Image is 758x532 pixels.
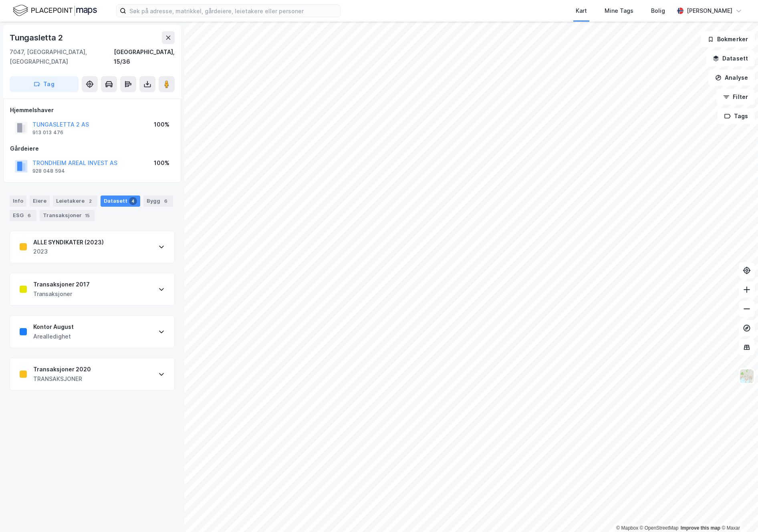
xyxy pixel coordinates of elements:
[10,195,26,207] div: Info
[25,212,33,220] div: 6
[616,525,638,531] a: Mapbox
[681,525,720,531] a: Improve this map
[32,129,63,136] div: 913 013 476
[154,158,169,168] div: 100%
[33,365,91,374] div: Transaksjoner 2020
[129,197,137,205] div: 4
[126,5,340,17] input: Søk på adresse, matrikkel, gårdeiere, leietakere eller personer
[718,494,758,532] iframe: Chat Widget
[701,31,755,47] button: Bokmerker
[33,332,74,341] div: Arealledighet
[33,280,90,289] div: Transaksjoner 2017
[718,108,755,124] button: Tags
[718,494,758,532] div: Kontrollprogram for chat
[640,525,679,531] a: OpenStreetMap
[605,6,633,16] div: Mine Tags
[708,70,755,86] button: Analyse
[143,195,173,207] div: Bygg
[687,6,732,16] div: [PERSON_NAME]
[114,47,175,66] div: [GEOGRAPHIC_DATA], 15/36
[651,6,665,16] div: Bolig
[33,247,104,256] div: 2023
[10,76,79,92] button: Tag
[10,47,114,66] div: 7047, [GEOGRAPHIC_DATA], [GEOGRAPHIC_DATA]
[13,4,97,18] img: logo.f888ab2527a4732fd821a326f86c7f29.svg
[162,197,170,205] div: 6
[716,89,755,105] button: Filter
[32,168,65,174] div: 928 048 594
[83,212,91,220] div: 15
[33,374,91,384] div: TRANSAKSJONER
[10,105,174,115] div: Hjemmelshaver
[53,195,97,207] div: Leietakere
[101,195,140,207] div: Datasett
[576,6,587,16] div: Kart
[706,50,755,66] button: Datasett
[33,322,74,332] div: Kontor August
[40,210,95,221] div: Transaksjoner
[33,238,104,247] div: ALLE SYNDIKATER (2023)
[10,31,64,44] div: Tungasletta 2
[154,120,169,129] div: 100%
[10,144,174,153] div: Gårdeiere
[739,369,754,384] img: Z
[86,197,94,205] div: 2
[33,289,90,299] div: Transaksjoner
[30,195,50,207] div: Eiere
[10,210,36,221] div: ESG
